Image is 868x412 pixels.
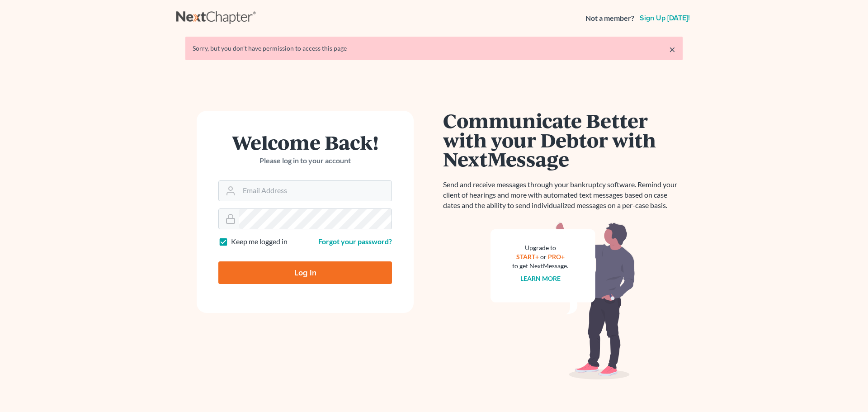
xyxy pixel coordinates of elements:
strong: Not a member? [585,13,634,24]
p: Send and receive messages through your bankruptcy software. Remind your client of hearings and mo... [443,180,683,211]
a: Sign up [DATE]! [638,14,692,22]
a: × [669,44,675,55]
p: Please log in to your account [218,156,392,166]
div: Upgrade to [512,243,568,252]
span: or [540,253,547,260]
input: Log In [218,261,392,284]
img: nextmessage_bg-59042aed3d76b12b5cd301f8e5b87938c9018125f34e5fa2b7a6b67550977c72.svg [491,222,635,380]
h1: Welcome Back! [218,133,392,152]
a: Learn more [520,275,561,282]
div: to get NextMessage. [512,261,568,270]
a: PRO+ [548,253,565,260]
a: START+ [516,253,539,260]
div: Sorry, but you don't have permission to access this page [193,44,675,53]
h1: Communicate Better with your Debtor with NextMessage [443,111,683,169]
label: Keep me logged in [231,237,288,247]
a: Forgot your password? [318,237,392,246]
input: Email Address [239,181,392,201]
